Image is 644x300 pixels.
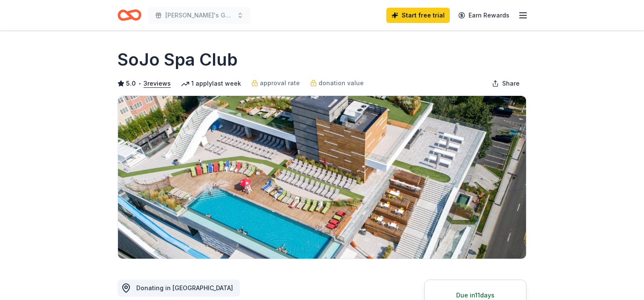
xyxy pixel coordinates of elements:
button: Share [485,75,526,92]
img: Image for SoJo Spa Club [118,96,526,259]
a: donation value [310,78,364,88]
div: 1 apply last week [181,78,241,89]
a: Earn Rewards [453,8,515,23]
span: 5.0 [126,78,136,89]
a: approval rate [251,78,300,88]
span: donation value [319,78,364,88]
button: [PERSON_NAME]'s Garden Luncheon [148,7,250,24]
button: 3reviews [144,78,171,89]
span: Donating in [GEOGRAPHIC_DATA] [136,284,233,291]
span: [PERSON_NAME]'s Garden Luncheon [165,10,233,20]
span: • [138,80,141,87]
h1: SoJo Spa Club [118,48,238,72]
span: Share [502,78,520,89]
a: Start free trial [386,8,450,23]
a: Home [118,5,141,25]
span: approval rate [260,78,300,88]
